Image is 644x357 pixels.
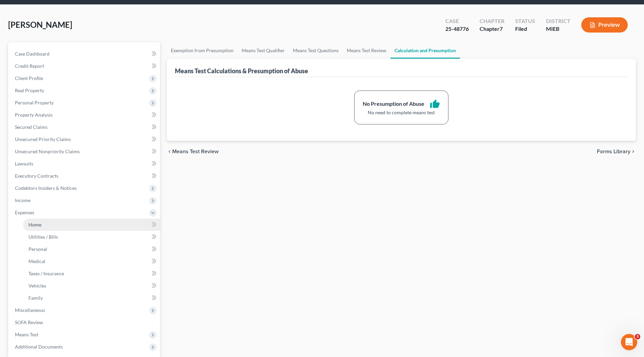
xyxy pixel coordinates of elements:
[15,124,47,130] span: Secured Claims
[23,243,160,255] a: Personal
[621,334,637,350] iframe: Intercom live chat
[23,292,160,304] a: Family
[445,25,469,33] div: 25-48776
[15,148,80,154] span: Unsecured Nonpriority Claims
[167,42,238,59] a: Exemption from Presumption
[390,42,460,59] a: Calculation and Presumption
[9,60,160,72] a: Credit Report
[167,149,219,154] button: chevron_left Means Test Review
[23,231,160,243] a: Utilities / Bills
[480,17,504,25] div: Chapter
[23,219,160,231] a: Home
[363,100,424,108] div: No Presumption of Abuse
[15,100,54,105] span: Personal Property
[363,109,440,116] div: No need to complete means test
[15,51,49,57] span: Case Dashboard
[9,170,160,182] a: Executory Contracts
[238,42,289,59] a: Means Test Qualifier
[343,42,390,59] a: Means Test Review
[167,149,172,154] i: chevron_left
[480,25,504,33] div: Chapter
[15,332,38,337] span: Means Test
[15,210,34,215] span: Expenses
[15,87,44,93] span: Real Property
[9,145,160,158] a: Unsecured Nonpriority Claims
[15,112,53,118] span: Property Analysis
[28,246,47,252] span: Personal
[28,295,43,301] span: Family
[175,67,308,75] div: Means Test Calculations & Presumption of Abuse
[515,25,535,33] div: Filed
[28,234,58,240] span: Utilities / Bills
[9,316,160,329] a: SOFA Review
[635,334,640,339] span: 3
[9,109,160,121] a: Property Analysis
[172,149,219,154] span: Means Test Review
[28,283,46,289] span: Vehicles
[15,161,33,166] span: Lawsuits
[9,158,160,170] a: Lawsuits
[597,149,630,154] span: Forms Library
[23,267,160,280] a: Taxes / Insurance
[28,222,41,227] span: Home
[597,149,636,154] button: Forms Library chevron_right
[630,149,636,154] i: chevron_right
[15,63,44,69] span: Credit Report
[15,173,58,179] span: Executory Contracts
[289,42,343,59] a: Means Test Questions
[500,25,503,32] span: 7
[15,136,71,142] span: Unsecured Priority Claims
[9,133,160,145] a: Unsecured Priority Claims
[9,48,160,60] a: Case Dashboard
[15,344,63,350] span: Additional Documents
[15,319,43,325] span: SOFA Review
[15,307,45,313] span: Miscellaneous
[9,121,160,133] a: Secured Claims
[15,185,77,191] span: Codebtors Insiders & Notices
[445,17,469,25] div: Case
[15,75,43,81] span: Client Profile
[15,197,31,203] span: Income
[546,17,570,25] div: District
[546,25,570,33] div: MIEB
[23,255,160,267] a: Medical
[581,17,628,33] button: Preview
[23,280,160,292] a: Vehicles
[28,258,45,264] span: Medical
[8,20,72,29] span: [PERSON_NAME]
[515,17,535,25] div: Status
[430,99,440,109] i: thumb_up
[28,271,64,276] span: Taxes / Insurance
